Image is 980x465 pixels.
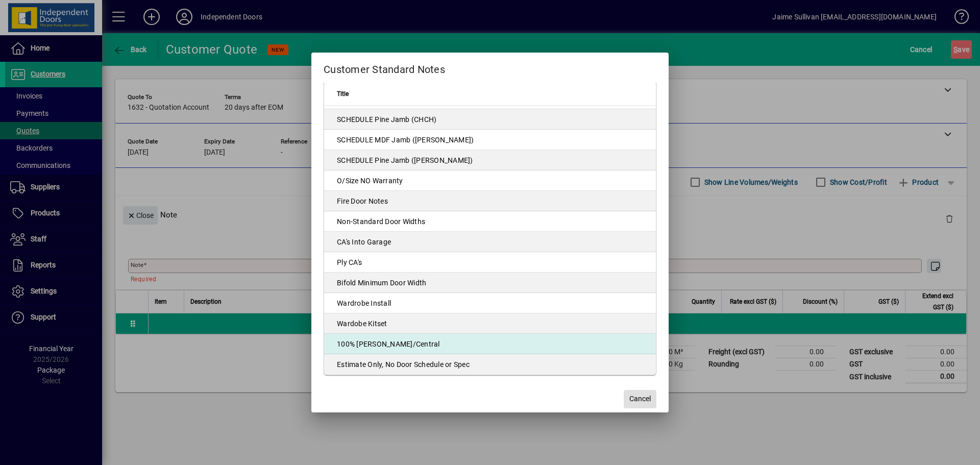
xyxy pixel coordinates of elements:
[337,88,349,100] span: Title
[324,252,656,273] td: Ply CA's
[324,293,656,313] td: Wardrobe Install
[324,334,656,354] td: 100% [PERSON_NAME]/Central
[324,191,656,211] td: Fire Door Notes
[324,130,656,150] td: SCHEDULE MDF Jamb ([PERSON_NAME])
[311,53,669,82] h2: Customer Standard Notes
[624,390,656,408] button: Cancel
[324,232,656,252] td: CA's Into Garage
[629,394,651,404] span: Cancel
[324,313,656,334] td: Wardobe Kitset
[324,273,656,293] td: Bifold Minimum Door Width
[324,109,656,130] td: SCHEDULE Pine Jamb (CHCH)
[324,170,656,191] td: O/Size NO Warranty
[324,150,656,170] td: SCHEDULE Pine Jamb ([PERSON_NAME])
[324,211,656,232] td: Non-Standard Door Widths
[324,354,656,375] td: Estimate Only, No Door Schedule or Spec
